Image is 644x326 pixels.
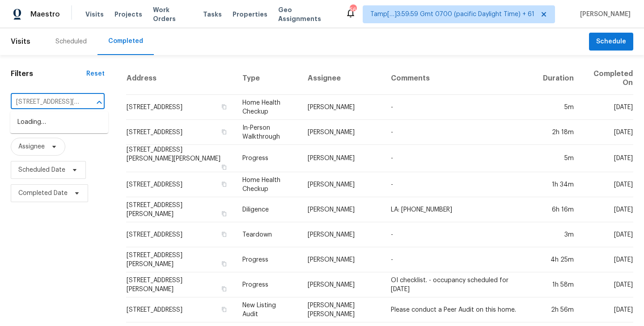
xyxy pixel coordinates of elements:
td: New Listing Audit [235,297,301,322]
button: Copy Address [220,163,228,171]
td: [DATE] [581,95,633,120]
td: [PERSON_NAME] [301,247,384,272]
td: [PERSON_NAME] [301,145,384,172]
h1: Filters [11,69,86,78]
td: - [384,95,536,120]
th: Comments [384,62,536,95]
th: Address [126,62,235,95]
td: 4h 25m [536,247,581,272]
div: Loading… [10,111,108,133]
td: Progress [235,247,301,272]
td: - [384,172,536,197]
td: [PERSON_NAME] [301,222,384,247]
td: Home Health Checkup [235,172,301,197]
td: In-Person Walkthrough [235,120,301,145]
td: 1h 58m [536,272,581,297]
button: Close [93,96,106,109]
th: Type [235,62,301,95]
td: [DATE] [581,272,633,297]
td: - [384,222,536,247]
td: Progress [235,272,301,297]
span: Visits [85,10,104,19]
button: Copy Address [220,180,228,188]
td: 2h 56m [536,297,581,322]
button: Copy Address [220,285,228,293]
td: LA: [PHONE_NUMBER] [384,197,536,222]
td: [DATE] [581,247,633,272]
td: [PERSON_NAME] [PERSON_NAME] [301,297,384,322]
td: [STREET_ADDRESS] [126,95,235,120]
td: [DATE] [581,145,633,172]
td: 3m [536,222,581,247]
td: [STREET_ADDRESS][PERSON_NAME] [126,272,235,297]
td: - [384,120,536,145]
span: Schedule [596,36,626,47]
button: Copy Address [220,305,228,313]
td: [STREET_ADDRESS][PERSON_NAME] [126,247,235,272]
span: Maestro [30,10,60,19]
td: 2h 18m [536,120,581,145]
td: - [384,247,536,272]
span: Scheduled Date [18,165,65,174]
td: [PERSON_NAME] [301,95,384,120]
td: [DATE] [581,297,633,322]
th: Duration [536,62,581,95]
td: [DATE] [581,120,633,145]
td: [STREET_ADDRESS][PERSON_NAME][PERSON_NAME] [126,145,235,172]
td: 5m [536,145,581,172]
span: Visits [11,32,30,51]
button: Copy Address [220,210,228,218]
button: Copy Address [220,260,228,268]
td: Progress [235,145,301,172]
td: - [384,145,536,172]
td: 1h 34m [536,172,581,197]
th: Assignee [301,62,384,95]
span: Tasks [203,11,222,17]
div: Scheduled [55,37,87,46]
button: Schedule [589,33,633,51]
div: 564 [350,5,356,14]
input: Search for an address... [11,95,80,109]
span: Geo Assignments [278,5,335,23]
td: [PERSON_NAME] [301,272,384,297]
td: 5m [536,95,581,120]
td: OI checklist. - occupancy scheduled for [DATE] [384,272,536,297]
td: Please conduct a Peer Audit on this home. [384,297,536,322]
th: Completed On [581,62,633,95]
span: Tamp[…]3:59:59 Gmt 0700 (pacific Daylight Time) + 61 [370,10,534,19]
td: 6h 16m [536,197,581,222]
td: [DATE] [581,222,633,247]
span: Projects [114,10,142,19]
span: Completed Date [18,189,68,198]
td: [PERSON_NAME] [301,197,384,222]
div: Reset [86,69,105,78]
td: [STREET_ADDRESS][PERSON_NAME] [126,197,235,222]
button: Copy Address [220,103,228,111]
div: Completed [108,37,143,46]
button: Copy Address [220,128,228,136]
td: [PERSON_NAME] [301,172,384,197]
td: [STREET_ADDRESS] [126,297,235,322]
td: [STREET_ADDRESS] [126,120,235,145]
td: Diligence [235,197,301,222]
span: Assignee [18,142,45,151]
td: [DATE] [581,172,633,197]
td: [STREET_ADDRESS] [126,222,235,247]
button: Copy Address [220,230,228,238]
td: [PERSON_NAME] [301,120,384,145]
td: Teardown [235,222,301,247]
span: Work Orders [153,5,192,23]
td: [DATE] [581,197,633,222]
span: [PERSON_NAME] [576,10,631,19]
td: Home Health Checkup [235,95,301,120]
td: [STREET_ADDRESS] [126,172,235,197]
span: Properties [233,10,267,19]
